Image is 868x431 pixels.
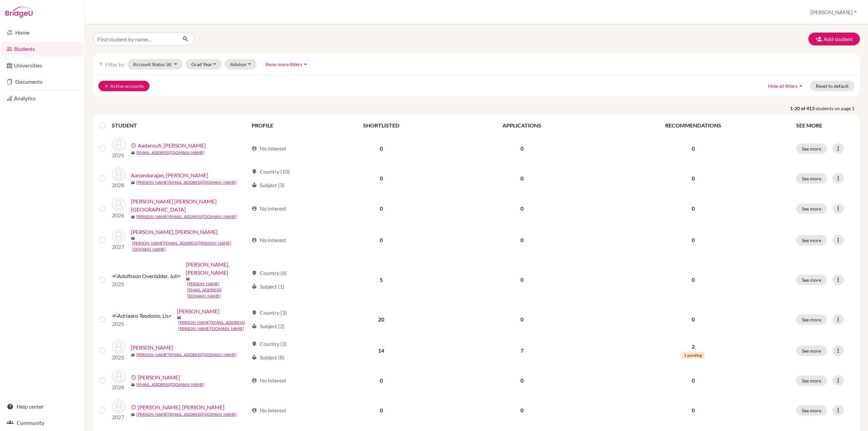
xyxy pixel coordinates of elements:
td: 14 [313,336,450,366]
td: 0 [450,256,594,303]
div: Country (10) [252,168,290,176]
i: filter_list [98,61,104,67]
span: mail [131,413,135,417]
span: mail [131,181,135,185]
a: Universities [1,59,83,72]
div: No interest [252,376,286,385]
button: See more [796,235,827,246]
div: Country (6) [252,269,287,277]
span: error_outline [131,375,138,380]
th: APPLICATIONS [450,117,594,134]
p: 0 [598,276,788,284]
span: 1 pending [682,352,705,359]
span: account_circle [252,206,257,211]
span: local_library [252,355,257,360]
p: 2025 [112,320,172,328]
button: Account Status(6) [127,59,183,70]
td: 0 [450,193,594,224]
span: account_circle [252,237,257,243]
a: Aanandarajan, [PERSON_NAME] [131,171,208,179]
a: [PERSON_NAME][EMAIL_ADDRESS][DOMAIN_NAME] [136,214,237,220]
img: Alekseeva, Vasilisa [112,399,125,413]
td: 0 [313,395,450,425]
span: mail [186,277,190,281]
a: [PERSON_NAME], [PERSON_NAME] [138,403,224,411]
td: 0 [450,395,594,425]
span: local_library [252,284,257,289]
td: 20 [313,303,450,336]
img: Adolfsson Overödder, Amanda [112,229,125,243]
button: Hide all filtersarrow_drop_up [762,81,810,91]
td: 0 [450,163,594,193]
td: 0 [313,134,450,163]
a: [PERSON_NAME][EMAIL_ADDRESS][DOMAIN_NAME] [136,411,237,417]
a: [PERSON_NAME][EMAIL_ADDRESS][PERSON_NAME][DOMAIN_NAME] [132,240,249,252]
span: Hide all filters [768,83,797,89]
span: error_outline [131,405,138,410]
img: Adolfsson Overödder, Julia [112,272,180,280]
a: [PERSON_NAME][EMAIL_ADDRESS][DOMAIN_NAME] [136,179,237,185]
p: 2025 [112,353,125,361]
img: Aadansufi, Abdirahim [112,138,125,151]
span: location_on [252,341,257,347]
td: 0 [313,366,450,395]
button: See more [796,405,827,416]
img: Abalo Iglesias, Santiago [112,198,125,211]
span: location_on [252,310,257,315]
span: mail [131,215,135,219]
div: Country (3) [252,309,287,317]
p: 2027 [112,413,125,421]
a: Help center [1,400,83,413]
a: Students [1,42,83,56]
p: 2028 [112,181,125,189]
button: See more [796,173,827,184]
button: See more [796,143,827,154]
img: Ahmed, Mahir [112,370,125,383]
div: Subject (8) [252,353,284,361]
a: Home [1,26,83,39]
p: 0 [598,236,788,244]
strong: 1-20 of 413 [790,105,815,112]
td: 0 [313,163,450,193]
span: local_library [252,182,257,188]
i: arrow_drop_up [302,61,309,67]
td: 0 [450,303,594,336]
i: arrow_drop_up [797,82,804,89]
div: Subject (3) [252,181,284,189]
p: 0 [598,376,788,385]
span: mail [177,316,181,320]
img: Bridge-U [5,7,33,18]
a: [PERSON_NAME] [131,344,173,352]
span: (6) [166,61,172,67]
button: See more [796,203,827,214]
div: Subject (2) [252,322,284,330]
p: 2025 [112,151,125,159]
img: Aanandarajan, Vaibhavi [112,168,125,181]
a: [PERSON_NAME], [PERSON_NAME] [131,228,218,236]
span: error_outline [131,143,138,148]
div: No interest [252,204,286,213]
button: See more [796,375,827,386]
td: 7 [450,336,594,366]
span: mail [131,236,135,240]
img: Adriaans Teodosio, Lisa [112,312,172,320]
td: 5 [313,256,450,303]
div: No interest [252,236,286,244]
a: [PERSON_NAME][EMAIL_ADDRESS][PERSON_NAME][DOMAIN_NAME] [178,319,249,332]
span: mail [131,151,135,155]
button: See more [796,275,827,285]
button: See more [796,346,827,356]
span: location_on [252,270,257,276]
span: account_circle [252,408,257,413]
a: [PERSON_NAME] [177,307,219,315]
img: Agarwal, Dhruv [112,340,125,353]
span: mail [131,353,135,357]
div: Subject (1) [252,282,284,291]
a: Aadansufi, [PERSON_NAME] [138,141,206,150]
span: location_on [252,169,257,174]
a: Analytics [1,92,83,105]
a: [PERSON_NAME] [138,373,180,381]
span: Show more filters [265,61,302,67]
button: Reset to default [810,81,854,91]
th: RECOMMENDATIONS [594,117,792,134]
